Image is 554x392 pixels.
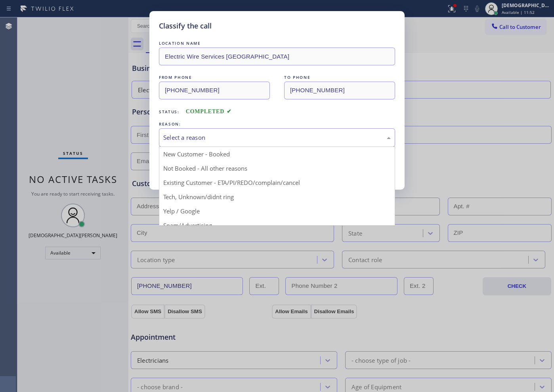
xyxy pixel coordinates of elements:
[284,73,395,82] div: TO PHONE
[159,175,395,190] div: Existing Customer - ETA/PI/REDO/complain/cancel
[159,120,395,128] div: REASON:
[284,82,395,99] input: To phone
[159,218,395,232] div: Spam/Advertising
[159,109,180,114] span: Status:
[159,204,395,218] div: Yelp / Google
[159,190,395,204] div: Tech, Unknown/didnt ring
[159,73,270,82] div: FROM PHONE
[163,133,391,142] div: Select a reason
[159,39,395,48] div: LOCATION NAME
[159,161,395,175] div: Not Booked - All other reasons
[159,82,270,99] input: From phone
[186,108,232,114] span: COMPLETED
[159,147,395,161] div: New Customer - Booked
[159,21,212,31] h5: Classify the call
